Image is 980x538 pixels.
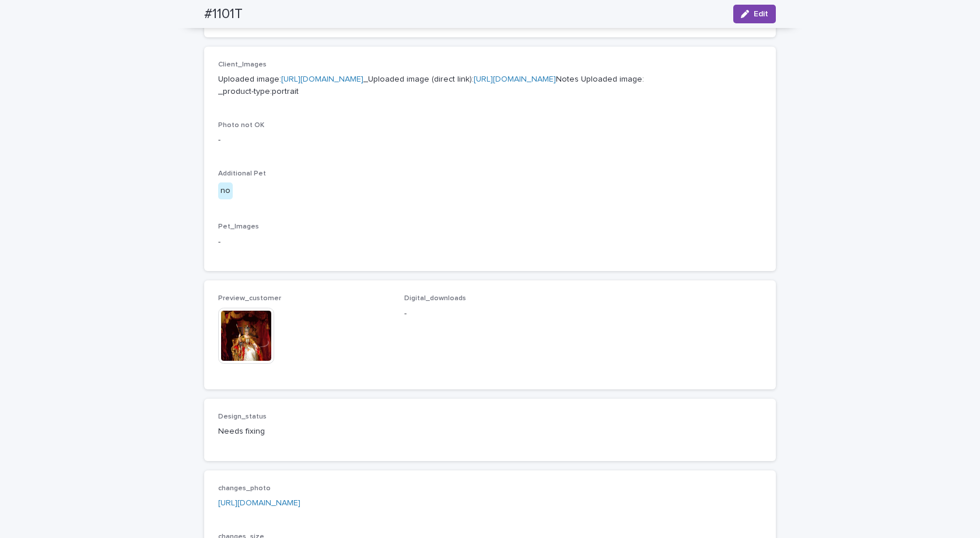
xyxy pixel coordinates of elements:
[218,182,233,199] div: no
[218,61,267,68] span: Client_Images
[474,75,556,83] a: [URL][DOMAIN_NAME]
[218,295,281,302] span: Preview_customer
[218,73,762,98] p: Uploaded image: _Uploaded image (direct link): Notes Uploaded image: _product-type:portrait
[218,499,300,507] a: [URL][DOMAIN_NAME]
[218,485,271,492] span: changes_photo
[404,308,576,320] p: -
[218,426,390,438] p: Needs fixing
[218,134,762,146] p: -
[404,295,466,302] span: Digital_downloads
[218,122,264,129] span: Photo not OK
[218,170,266,177] span: Additional Pet
[218,413,267,420] span: Design_status
[218,223,259,230] span: Pet_Images
[754,10,768,18] span: Edit
[218,236,762,248] p: -
[281,75,363,83] a: [URL][DOMAIN_NAME]
[204,6,243,23] h2: #1101T
[733,5,776,23] button: Edit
